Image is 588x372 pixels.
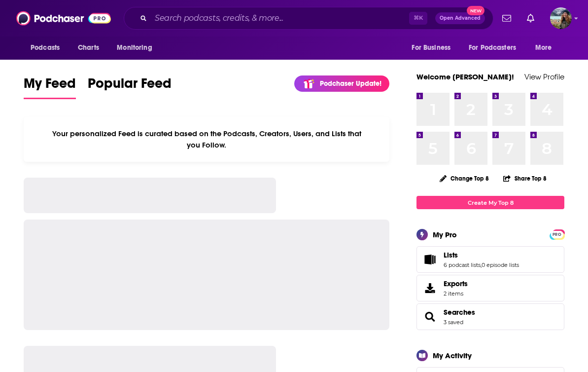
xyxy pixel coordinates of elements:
[523,10,538,27] a: Show notifications dropdown
[416,196,564,209] a: Create My Top 8
[469,41,516,55] span: For Podcasters
[440,16,481,21] span: Open Advanced
[444,319,463,326] a: 3 saved
[444,251,458,260] span: Lists
[412,41,450,55] span: For Business
[416,246,564,273] span: Lists
[16,9,111,28] img: Podchaser - Follow, Share and Rate Podcasts
[409,12,427,25] span: ⌘ K
[88,75,172,99] a: Popular Feed
[405,38,463,57] button: open menu
[444,290,468,297] span: 2 items
[550,7,572,29] button: Show profile menu
[551,230,563,238] a: PRO
[31,41,60,55] span: Podcasts
[420,310,440,324] a: Searches
[551,231,563,238] span: PRO
[24,117,389,162] div: Your personalized Feed is curated based on the Podcasts, Creators, Users, and Lists that you Follow.
[151,10,409,26] input: Search podcasts, credits, & more...
[71,38,105,57] a: Charts
[467,6,484,15] span: New
[416,303,564,330] span: Searches
[124,7,493,30] div: Search podcasts, credits, & more...
[24,75,76,99] a: My Feed
[503,169,547,188] button: Share Top 8
[117,41,152,55] span: Monitoring
[444,261,481,268] a: 6 podcast lists
[320,79,381,88] p: Podchaser Update!
[444,308,475,317] a: Searches
[88,75,172,98] span: Popular Feed
[416,72,514,81] a: Welcome [PERSON_NAME]!
[444,251,519,260] a: Lists
[416,275,564,301] a: Exports
[550,7,572,29] span: Logged in as lorimahon
[481,261,482,268] span: ,
[444,279,468,288] span: Exports
[24,38,72,57] button: open menu
[433,230,457,239] div: My Pro
[435,12,485,24] button: Open AdvancedNew
[524,72,564,81] a: View Profile
[528,38,564,57] button: open menu
[434,172,495,185] button: Change Top 8
[433,351,472,360] div: My Activity
[78,41,99,55] span: Charts
[420,253,440,266] a: Lists
[550,7,572,29] img: User Profile
[420,281,440,295] span: Exports
[110,38,165,57] button: open menu
[462,38,530,57] button: open menu
[24,75,76,98] span: My Feed
[498,10,515,27] a: Show notifications dropdown
[482,261,519,268] a: 0 episode lists
[535,41,552,55] span: More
